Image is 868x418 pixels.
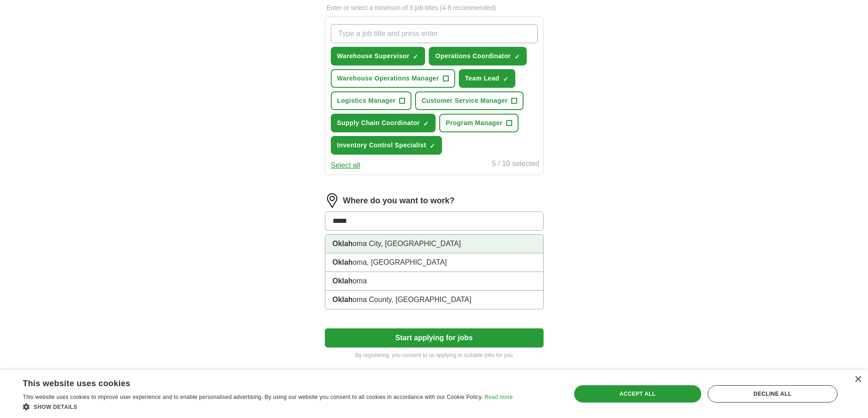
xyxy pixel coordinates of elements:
[34,404,77,410] span: Show details
[430,142,435,150] span: ✓
[514,53,520,60] span: ✓
[331,47,426,65] button: Warehouse Supervisor✓
[484,394,513,400] a: Read more, opens a new window
[415,91,524,110] button: Customer Service Manager
[333,296,353,303] strong: Oklah
[423,120,429,127] span: ✓
[23,394,483,400] span: This website uses cookies to improve user experience and to enable personalised advertising. By u...
[331,69,455,88] button: Warehouse Operations Manager
[325,253,543,272] li: oma, [GEOGRAPHIC_DATA]
[331,136,442,155] button: Inventory Control Specialist✓
[333,240,353,247] strong: Oklah
[343,195,455,207] label: Where do you want to work?
[574,385,701,403] div: Accept all
[23,375,490,389] div: This website uses cookies
[337,141,426,150] span: Inventory Control Specialist
[446,118,502,128] span: Program Manager
[413,53,418,60] span: ✓
[337,51,410,61] span: Warehouse Supervisor
[325,328,544,347] button: Start applying for jobs
[492,158,539,171] div: 5 / 10 selected
[337,96,396,106] span: Logistics Manager
[325,351,544,359] p: By registering, you consent to us applying to suitable jobs for you
[333,277,353,285] strong: Oklah
[459,69,515,88] button: Team Lead✓
[331,24,538,43] input: Type a job title and press enter
[465,74,499,83] span: Team Lead
[708,385,837,403] div: Decline all
[439,114,518,132] button: Program Manager
[325,3,544,13] p: Enter or select a minimum of 3 job titles (4-8 recommended)
[23,402,513,411] div: Show details
[331,160,360,171] button: Select all
[325,193,339,208] img: location.png
[421,96,508,106] span: Customer Service Manager
[854,376,861,383] div: Close
[435,51,511,61] span: Operations Coordinator
[325,272,543,291] li: oma
[337,74,439,83] span: Warehouse Operations Manager
[503,76,508,83] span: ✓
[331,91,412,110] button: Logistics Manager
[429,47,527,65] button: Operations Coordinator✓
[325,291,543,309] li: oma County, [GEOGRAPHIC_DATA]
[325,235,543,253] li: oma City, [GEOGRAPHIC_DATA]
[333,258,353,266] strong: Oklah
[331,114,436,132] button: Supply Chain Coordinator✓
[337,118,420,128] span: Supply Chain Coordinator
